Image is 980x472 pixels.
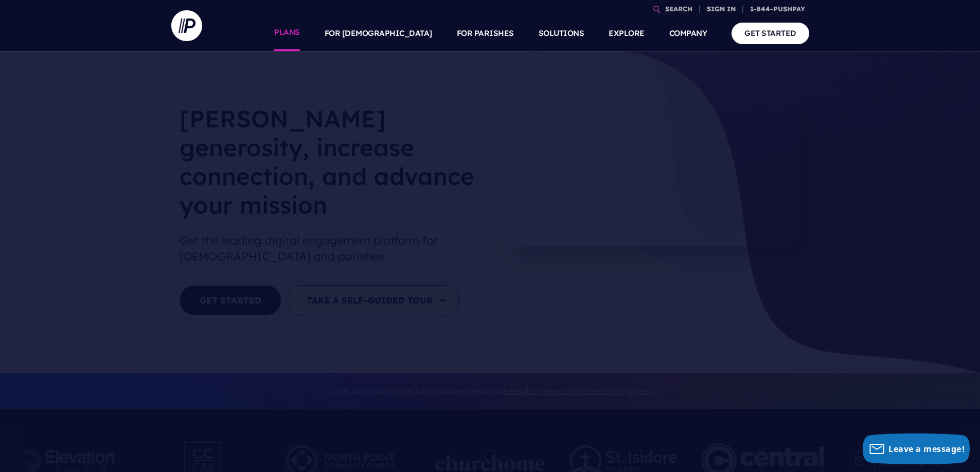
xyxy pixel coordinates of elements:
span: Leave a message! [888,443,965,455]
a: FOR PARISHES [457,15,514,51]
a: COMPANY [669,15,707,51]
a: GET STARTED [732,23,809,44]
a: EXPLORE [609,15,645,51]
a: SOLUTIONS [539,15,584,51]
a: FOR [DEMOGRAPHIC_DATA] [325,15,432,51]
a: PLANS [274,15,300,51]
button: Leave a message! [863,433,970,464]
